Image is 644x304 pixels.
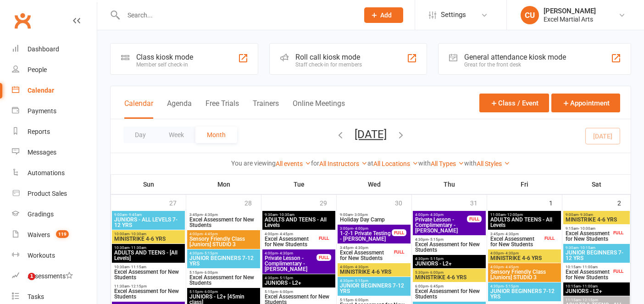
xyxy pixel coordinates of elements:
[28,231,50,238] div: Waivers
[415,238,484,242] span: 4:30pm
[12,225,97,245] a: Waivers 119
[136,53,193,61] div: Class kiosk mode
[264,251,317,255] span: 4:00pm
[353,227,368,231] span: - 4:00pm
[581,265,598,269] span: - 11:00am
[316,254,331,261] div: FULL
[415,271,484,275] span: 5:30pm
[544,15,596,23] div: Excel Martial Arts
[264,236,317,247] span: Excel Assessment for New Students
[278,290,293,294] span: - 6:00pm
[56,230,69,238] span: 119
[364,7,403,23] button: Add
[487,175,562,194] th: Fri
[415,257,484,261] span: 4:30pm
[504,251,519,255] span: - 4:30pm
[611,229,626,236] div: FULL
[28,273,35,280] span: 1
[415,242,484,253] span: Excel Assessment for New Students
[253,99,279,119] button: Trainers
[186,175,261,194] th: Mon
[353,298,368,302] span: - 6:00pm
[231,160,276,167] strong: You are viewing
[28,252,55,259] div: Workouts
[12,204,97,225] a: Gradings
[477,160,510,167] a: All Styles
[418,160,431,167] strong: with
[380,11,392,19] span: Add
[464,160,477,167] strong: with
[157,127,195,143] button: Week
[565,265,611,269] span: 10:15am
[203,232,218,236] span: - 4:45pm
[111,175,186,194] th: Sun
[339,269,409,275] span: MINISTRIKE 4-6 YRS
[28,272,73,280] div: Assessments
[521,6,539,24] div: CU
[28,66,47,73] div: People
[428,257,444,261] span: - 5:15pm
[12,122,97,142] a: Reports
[28,128,50,135] div: Reports
[431,160,464,167] a: All Types
[578,227,595,231] span: - 10:00am
[490,232,543,236] span: 3:45pm
[490,284,559,288] span: 4:30pm
[189,271,258,275] span: 5:15pm
[316,235,331,242] div: FULL
[189,251,258,255] span: 4:30pm
[319,160,367,167] a: All Instructors
[264,217,333,228] span: ADULTS AND TEENS - All Levels
[467,216,482,222] div: FULL
[261,175,337,194] th: Tue
[415,217,467,233] span: Private Lesson - Complimentary - [PERSON_NAME]
[565,246,628,250] span: 9:30am
[295,53,362,61] div: Roll call kiosk mode
[353,265,368,269] span: - 4:30pm
[504,232,519,236] span: - 4:30pm
[195,127,237,143] button: Month
[490,265,559,269] span: 4:00pm
[412,175,487,194] th: Thu
[441,5,466,25] span: Settings
[581,298,598,302] span: - 12:15pm
[264,213,333,217] span: 9:30am
[353,213,368,217] span: - 3:00pm
[353,246,368,250] span: - 4:30pm
[278,251,293,255] span: - 4:30pm
[9,273,31,295] iframe: Intercom live chat
[127,213,142,217] span: - 9:45am
[114,288,183,299] span: Excel Assessment for New Students
[428,238,444,242] span: - 5:15pm
[114,265,183,269] span: 10:30am
[565,284,628,288] span: 10:15am
[114,269,183,280] span: Excel Assessment for New Students
[12,39,97,60] a: Dashboard
[12,101,97,122] a: Payments
[565,217,628,222] span: MINISTRIKE 4-6 YRS
[276,160,311,167] a: All events
[392,229,406,236] div: FULL
[339,217,409,222] span: Holiday Day Camp
[544,7,596,15] div: [PERSON_NAME]
[12,142,97,163] a: Messages
[320,195,336,210] div: 29
[129,284,147,288] span: - 12:15pm
[28,149,56,156] div: Messages
[264,276,333,280] span: 4:30pm
[578,246,595,250] span: - 10:15am
[28,190,67,197] div: Product Sales
[428,213,444,217] span: - 4:30pm
[565,288,628,294] span: JUNIORS - L2+
[339,279,409,283] span: 4:30pm
[189,275,258,286] span: Excel Assessment for New Students
[189,255,258,266] span: JUNIOR BEGINNERS 7-12 YRS
[264,255,317,272] span: Private Lesson - Complimentary - [PERSON_NAME]
[464,53,566,61] div: General attendance kiosk mode
[339,213,409,217] span: 9:00am
[581,284,598,288] span: - 11:00am
[124,99,153,119] button: Calendar
[355,128,387,141] button: [DATE]
[392,249,406,255] div: FULL
[565,250,628,261] span: JUNIOR BEGINNERS 7-12 YRS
